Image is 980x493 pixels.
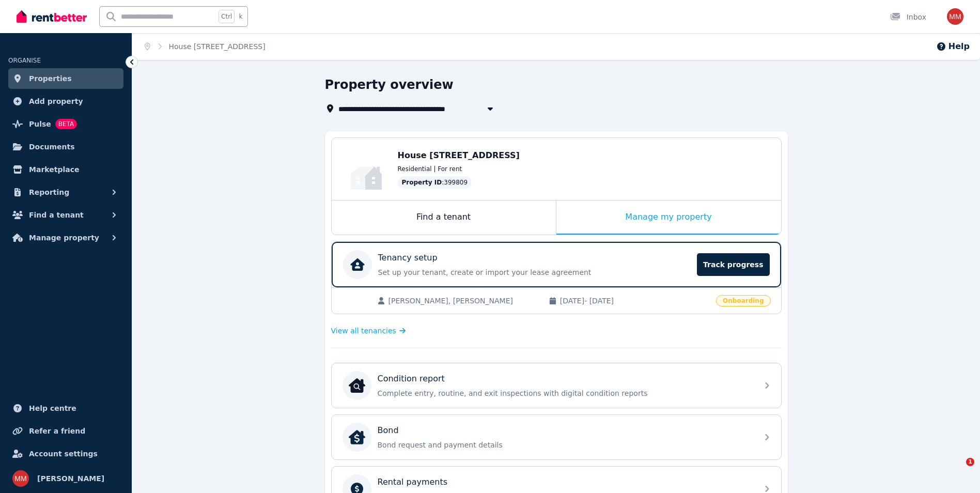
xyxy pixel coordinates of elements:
[945,458,970,483] iframe: Intercom live chat
[29,425,85,437] span: Refer a friend
[8,398,123,419] a: Help centre
[332,415,781,459] a: BondBondBond request and payment details
[331,326,396,336] span: View all tenancies
[8,91,123,112] a: Add property
[8,136,123,157] a: Documents
[8,159,123,180] a: Marketplace
[8,205,123,225] button: Find a tenant
[331,326,406,336] a: View all tenancies
[332,242,781,287] a: Tenancy setupSet up your tenant, create or import your lease agreementTrack progress
[12,470,29,487] img: Maria Mesaric
[8,114,123,134] a: PulseBETA
[169,42,266,51] a: House [STREET_ADDRESS]
[29,402,76,414] span: Help centre
[966,458,974,466] span: 1
[8,443,123,464] a: Account settings
[947,8,963,25] img: Maria Mesaric
[332,201,556,235] div: Find a tenant
[378,388,752,398] p: Complete entry, routine, and exit inspections with digital condition reports
[378,373,445,385] p: Condition report
[29,209,84,221] span: Find a tenant
[378,476,448,488] p: Rental payments
[37,472,104,485] span: [PERSON_NAME]
[8,421,123,441] a: Refer a friend
[8,227,123,248] button: Manage property
[55,119,77,129] span: BETA
[29,95,83,107] span: Add property
[29,186,69,198] span: Reporting
[398,176,472,189] div: : 399809
[29,118,51,130] span: Pulse
[29,163,79,176] span: Marketplace
[378,424,399,437] p: Bond
[378,252,438,264] p: Tenancy setup
[890,12,926,22] div: Inbox
[556,201,781,235] div: Manage my property
[8,182,123,203] button: Reporting
[378,267,691,278] p: Set up your tenant, create or import your lease agreement
[398,165,462,173] span: Residential | For rent
[132,33,278,60] nav: Breadcrumb
[697,253,769,276] span: Track progress
[8,57,41,64] span: ORGANISE
[560,296,710,306] span: [DATE] - [DATE]
[8,68,123,89] a: Properties
[349,429,365,445] img: Bond
[716,295,770,306] span: Onboarding
[332,363,781,408] a: Condition reportCondition reportComplete entry, routine, and exit inspections with digital condit...
[17,9,87,24] img: RentBetter
[325,76,454,93] h1: Property overview
[402,178,442,187] span: Property ID
[29,232,99,244] span: Manage property
[936,40,970,53] button: Help
[219,10,235,23] span: Ctrl
[29,448,98,460] span: Account settings
[378,440,752,450] p: Bond request and payment details
[349,377,365,394] img: Condition report
[29,72,72,85] span: Properties
[398,150,520,160] span: House [STREET_ADDRESS]
[388,296,538,306] span: [PERSON_NAME], [PERSON_NAME]
[239,12,242,21] span: k
[29,141,75,153] span: Documents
